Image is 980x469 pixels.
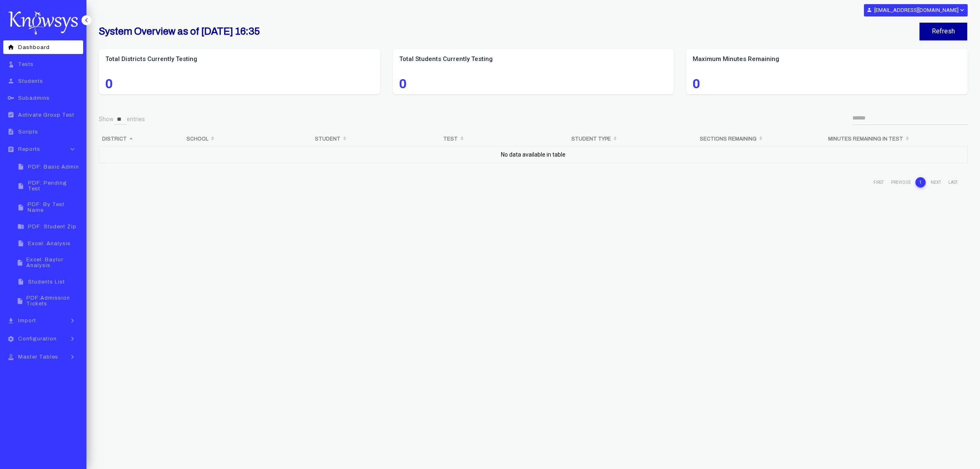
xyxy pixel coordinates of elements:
[866,7,872,13] i: person
[66,335,79,343] i: keyboard_arrow_right
[6,317,16,324] i: file_download
[825,132,968,146] th: Minutes Remaining in Test: activate to sort column ascending
[99,146,968,167] td: No data available in table
[16,223,26,230] i: folder_zip
[399,55,668,63] label: Total Students Currently Testing
[919,23,967,40] button: Refresh
[915,177,926,188] a: 1
[959,7,965,14] i: expand_more
[874,7,959,13] b: [EMAIL_ADDRESS][DOMAIN_NAME]
[26,295,81,307] span: PDF:Admission Tickets
[828,136,903,142] b: Minutes Remaining in Test
[568,132,696,146] th: Student Type: activate to sort column ascending
[28,164,79,170] span: PDF: Basic Admin
[18,318,36,324] span: Import
[16,259,24,266] i: insert_drive_file
[186,136,208,142] b: School
[18,95,50,101] span: Subadmins
[18,78,43,84] span: Students
[440,132,568,146] th: Test: activate to sort column ascending
[66,145,79,153] i: keyboard_arrow_down
[6,77,16,84] i: person
[6,146,16,153] i: assignment
[571,136,611,142] b: Student Type
[18,112,74,118] span: Activate Group Test
[18,354,58,360] span: Master Tables
[16,298,24,305] i: insert_drive_file
[315,136,340,142] b: Student
[26,257,81,268] span: Excel: Baylor Analysis
[28,224,77,230] span: PDF: Student Zip
[18,146,40,152] span: Reports
[28,279,65,285] span: Students List
[312,132,440,146] th: Student: activate to sort column ascending
[443,136,458,142] b: Test
[18,336,57,342] span: Configuration
[18,61,34,67] span: Tests
[6,111,16,118] i: assignment_turned_in
[16,163,26,170] i: insert_drive_file
[183,132,312,146] th: School: activate to sort column ascending
[99,26,260,37] b: System Overview as of [DATE] 16:35
[66,317,79,325] i: keyboard_arrow_right
[82,16,91,24] i: keyboard_arrow_left
[693,55,961,63] label: Maximum Minutes Remaining
[6,128,16,135] i: description
[28,241,71,246] span: Excel: Analysis
[99,132,183,146] th: District: activate to sort column descending
[105,55,374,63] label: Total Districts Currently Testing
[6,354,16,361] i: approval
[6,61,16,68] i: touch_app
[28,180,81,192] span: PDF: Pending Test
[99,114,145,125] label: Show entries
[105,79,374,89] span: 0
[18,45,50,50] span: Dashboard
[700,136,757,142] b: Sections Remaining
[114,114,127,125] select: Showentries
[16,278,26,285] i: insert_drive_file
[696,132,825,146] th: Sections Remaining: activate to sort column ascending
[102,136,127,142] b: District
[16,240,26,247] i: insert_drive_file
[399,79,668,89] span: 0
[18,129,38,135] span: Scripts
[16,183,26,190] i: insert_drive_file
[693,79,961,89] span: 0
[28,202,81,213] span: PDF: By Test Name
[6,335,16,342] i: settings
[16,204,26,211] i: insert_drive_file
[6,94,16,101] i: key
[66,353,79,361] i: keyboard_arrow_right
[6,44,16,51] i: home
